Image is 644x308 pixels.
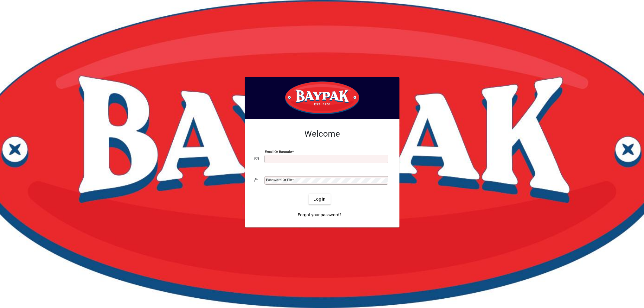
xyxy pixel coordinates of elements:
[313,196,326,202] span: Login
[266,178,292,182] mat-label: Password or Pin
[295,209,344,220] a: Forgot your password?
[265,150,292,154] mat-label: Email or Barcode
[309,194,331,205] button: Login
[255,129,390,139] h2: Welcome
[298,212,341,218] span: Forgot your password?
